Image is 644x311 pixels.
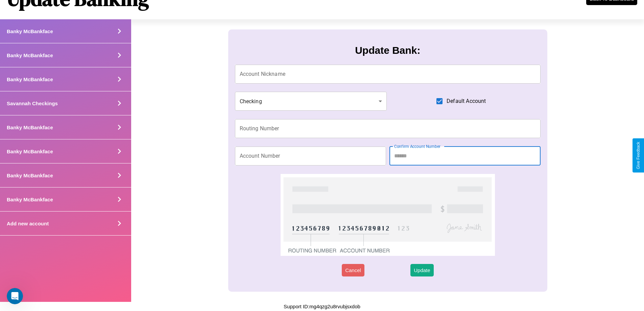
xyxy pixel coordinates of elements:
h4: Banky McBankface [7,173,53,178]
h4: Banky McBankface [7,197,53,202]
span: Default Account [447,97,486,105]
h4: Banky McBankface [7,149,53,154]
button: Cancel [342,264,364,276]
label: Confirm Account Number [394,143,440,149]
h4: Add new account [7,221,49,226]
h4: Banky McBankface [7,125,53,130]
div: Checking [235,92,387,111]
h4: Banky McBankface [7,76,53,82]
button: Update [410,264,433,276]
h4: Savannah Checkings [7,101,58,106]
h4: Banky McBankface [7,52,53,58]
div: Give Feedback [636,142,641,169]
h3: Update Bank: [355,45,420,56]
h4: Banky McBankface [7,28,53,34]
iframe: Intercom live chat [7,288,23,304]
img: check [281,174,495,256]
p: Support ID: mg4qzg2u8rvubjsxdob [284,302,360,311]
